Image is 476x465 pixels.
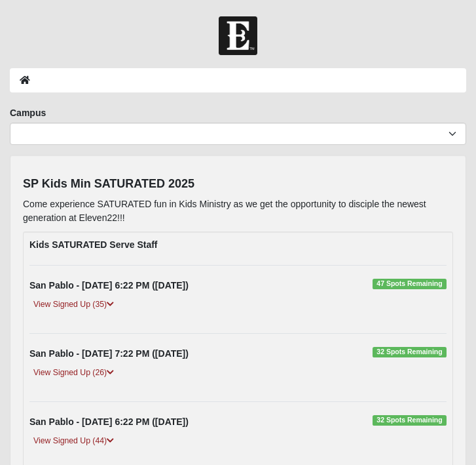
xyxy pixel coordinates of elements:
[23,177,453,192] h4: SP Kids Min SATURATED 2025
[29,366,118,380] a: View Signed Up (26)
[29,348,189,359] strong: San Pablo - [DATE] 7:22 PM ([DATE])
[29,280,189,291] strong: San Pablo - [DATE] 6:22 PM ([DATE])
[373,415,447,426] span: 32 Spots Remaining
[29,298,118,312] a: View Signed Up (35)
[29,434,118,448] a: View Signed Up (44)
[23,197,453,225] p: Come experience SATURATED fun in Kids Ministry as we get the opportunity to disciple the newest g...
[219,16,257,55] img: Church of Eleven22 Logo
[29,239,158,250] strong: Kids SATURATED Serve Staff
[10,106,46,119] label: Campus
[373,279,447,289] span: 47 Spots Remaining
[373,347,447,357] span: 32 Spots Remaining
[29,416,189,427] strong: San Pablo - [DATE] 6:22 PM ([DATE])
